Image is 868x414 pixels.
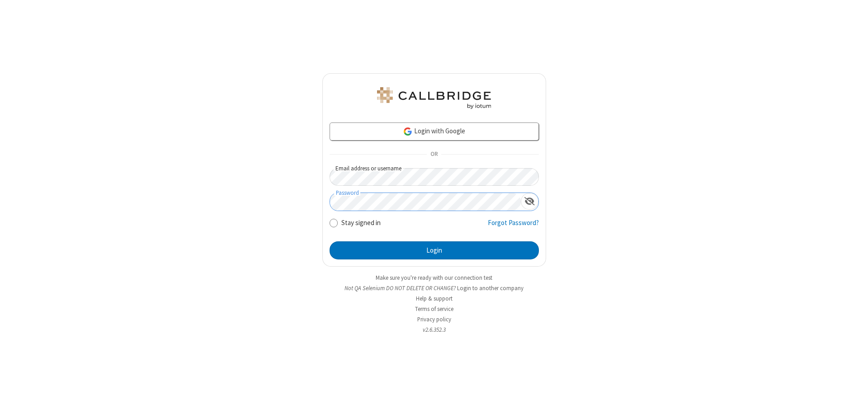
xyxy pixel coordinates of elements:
input: Password [330,193,521,211]
span: OR [427,148,441,161]
button: Login [330,241,539,259]
a: Terms of service [415,305,453,313]
button: Login to another company [457,284,524,292]
a: Make sure you're ready with our connection test [376,274,492,282]
a: Forgot Password? [488,218,539,235]
a: Privacy policy [417,315,451,323]
iframe: Chat [845,390,861,408]
li: v2.6.352.3 [322,325,546,334]
a: Help & support [416,295,453,302]
a: Login with Google [330,122,539,141]
li: Not QA Selenium DO NOT DELETE OR CHANGE? [322,284,546,292]
input: Email address or username [330,168,539,186]
img: QA Selenium DO NOT DELETE OR CHANGE [375,87,493,109]
img: google-icon.png [403,127,413,136]
div: Show password [521,193,538,210]
label: Stay signed in [341,218,381,228]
